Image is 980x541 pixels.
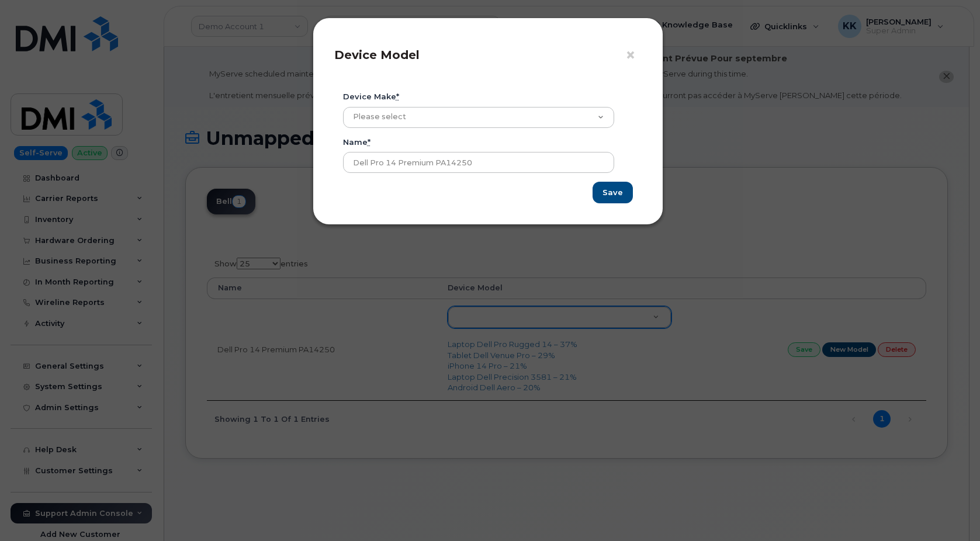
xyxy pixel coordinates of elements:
span: × [625,44,636,66]
label: Name [343,137,370,148]
abbr: required [368,137,370,147]
button: Close [625,47,642,64]
h3: Device Model [334,48,642,62]
label: Device make [343,91,399,102]
input: Save [593,182,633,203]
abbr: required [396,92,399,101]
